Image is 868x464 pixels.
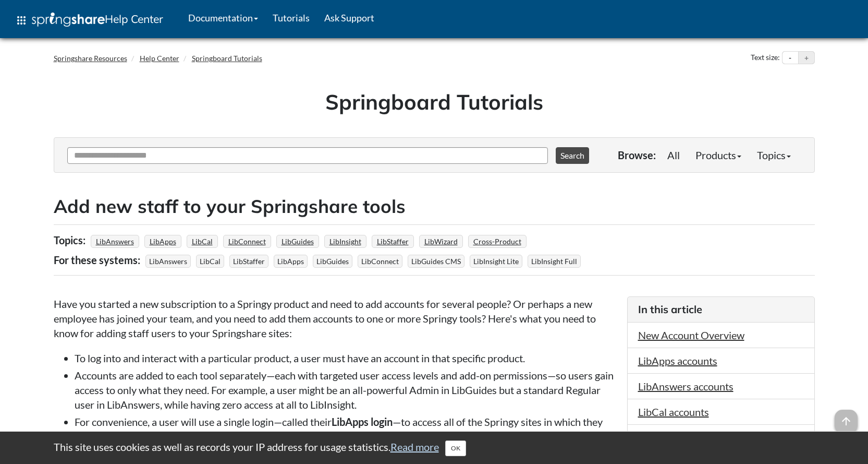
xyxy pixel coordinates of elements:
[190,234,214,249] a: LibCal
[43,439,825,456] div: This site uses cookies as well as records your IP address for usage statistics.
[75,368,617,412] li: Accounts are added to each tool separately—each with targeted user access levels and add-on permi...
[8,5,170,36] a: apps Help Center
[192,54,262,63] a: Springboard Tutorials
[145,255,191,268] span: LibAnswers
[835,410,858,433] span: arrow_upward
[470,255,522,268] span: LibInsight Lite
[148,234,178,249] a: LibApps
[638,302,804,317] h3: In this article
[472,234,523,249] a: Cross-Product
[229,255,268,268] span: LibStaffer
[140,54,179,63] a: Help Center
[445,441,466,456] button: Close
[54,296,617,340] p: Have you started a new subscription to a Springy product and need to add accounts for several peo...
[835,411,858,423] a: arrow_upward
[32,13,105,27] img: Springshare
[274,255,308,268] span: LibApps
[54,194,815,219] h2: Add new staff to your Springshare tools
[265,5,317,31] a: Tutorials
[75,351,617,365] li: To log into and interact with a particular product, a user must have an account in that specific ...
[688,145,749,165] a: Products
[181,5,265,31] a: Documentation
[54,230,88,250] div: Topics:
[390,441,439,453] a: Read more
[105,12,163,26] span: Help Center
[54,250,143,270] div: For these systems:
[358,255,402,268] span: LibConnect
[15,14,28,27] span: apps
[638,406,709,418] a: LibCal accounts
[227,234,267,249] a: LibConnect
[313,255,352,268] span: LibGuides
[749,51,782,65] div: Text size:
[556,147,589,164] button: Search
[638,380,733,392] a: LibAnswers accounts
[375,234,410,249] a: LibStaffer
[618,148,656,162] p: Browse:
[638,354,717,367] a: LibApps accounts
[423,234,459,249] a: LibWizard
[196,255,224,268] span: LibCal
[332,415,393,428] strong: LibApps login
[62,87,807,116] h1: Springboard Tutorials
[408,255,464,268] span: LibGuides CMS
[749,145,799,165] a: Topics
[638,329,744,341] a: New Account Overview
[659,145,688,165] a: All
[799,52,814,64] button: Increase text size
[54,54,127,63] a: Springshare Resources
[328,234,363,249] a: LibInsight
[783,52,798,64] button: Decrease text size
[317,5,382,31] a: Ask Support
[280,234,315,249] a: LibGuides
[528,255,581,268] span: LibInsight Full
[94,234,136,249] a: LibAnswers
